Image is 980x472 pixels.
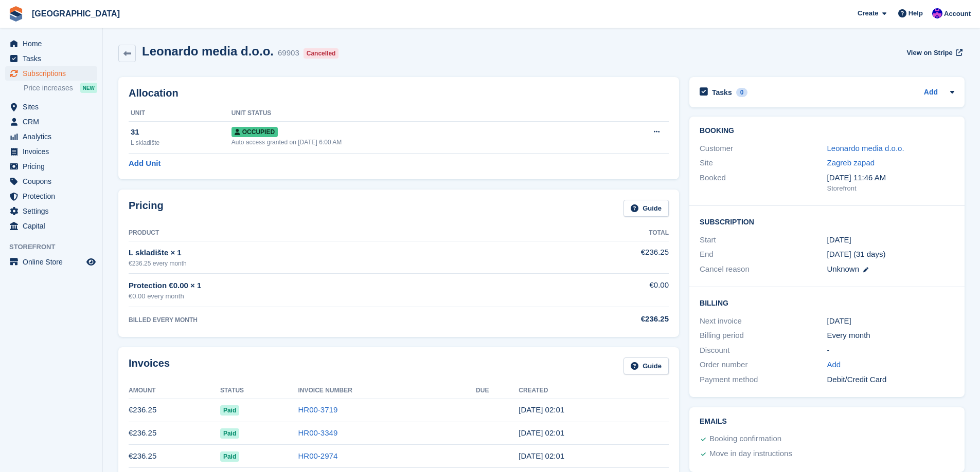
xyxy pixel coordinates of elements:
span: Paid [220,451,239,462]
div: L skladište [131,138,231,147]
a: Add [827,359,841,371]
td: €236.25 [519,241,669,273]
div: Booked [700,172,827,194]
span: Occupied [231,127,278,137]
a: Preview store [85,256,97,268]
a: View on Stripe [902,44,965,61]
th: Due [476,383,519,399]
th: Product [129,225,519,241]
div: Auto access granted on [DATE] 6:00 AM [231,138,597,147]
th: Unit [129,105,231,122]
th: Unit Status [231,105,597,122]
span: Paid [220,428,239,439]
span: Invoices [23,144,84,159]
span: Paid [220,405,239,416]
div: End [700,249,827,260]
h2: Billing [700,297,954,308]
span: Online Store [23,255,84,269]
a: Zagreb zapad [827,158,875,167]
div: Cancelled [304,48,339,59]
div: 31 [131,126,231,138]
div: €236.25 every month [129,259,519,268]
td: €0.00 [519,274,669,307]
div: L skladište × 1 [129,247,519,259]
span: Account [944,9,971,19]
span: Pricing [23,159,84,174]
a: Guide [623,357,669,374]
span: Analytics [23,129,84,144]
a: menu [5,129,97,144]
div: Site [700,157,827,169]
th: Created [519,383,669,399]
div: Payment method [700,374,827,386]
time: 2025-08-28 00:01:40 UTC [519,405,564,414]
div: Billing period [700,330,827,342]
span: Capital [23,219,84,233]
h2: Leonardo media d.o.o. [142,44,274,58]
h2: Tasks [712,88,732,97]
td: €236.25 [129,399,220,422]
time: 2025-01-28 00:00:00 UTC [827,234,851,246]
img: Ivan Gačić [932,8,942,18]
span: Settings [23,204,84,218]
td: €236.25 [129,422,220,445]
th: Total [519,225,669,241]
a: menu [5,189,97,203]
div: Booking confirmation [709,433,781,445]
span: Protection [23,189,84,203]
img: stora-icon-8386f47178a22dfd0bd8f6a31ec36ba5ce8667c1dd55bd0f319d3a0aa187defe.svg [8,6,24,22]
div: 69903 [278,47,299,59]
span: Storefront [9,242,102,252]
h2: Invoices [129,357,170,374]
span: Home [23,36,84,51]
span: Price increases [24,83,73,93]
a: Add [924,87,938,99]
a: Guide [623,200,669,217]
h2: Subscription [700,216,954,226]
div: Customer [700,143,827,155]
span: [DATE] (31 days) [827,250,886,258]
div: Start [700,234,827,246]
div: Order number [700,359,827,371]
div: Discount [700,345,827,356]
span: Unknown [827,265,860,273]
a: menu [5,219,97,233]
h2: Emails [700,418,954,426]
span: View on Stripe [906,48,952,58]
a: menu [5,51,97,66]
div: Debit/Credit Card [827,374,954,386]
h2: Allocation [129,87,669,99]
h2: Pricing [129,200,164,217]
a: menu [5,174,97,188]
a: menu [5,36,97,51]
a: HR00-2974 [298,451,338,460]
span: Subscriptions [23,66,84,81]
a: menu [5,100,97,114]
div: Move in day instructions [709,448,792,460]
span: Help [908,8,923,18]
td: €236.25 [129,445,220,468]
a: HR00-3349 [298,428,338,437]
div: [DATE] [827,315,954,327]
th: Status [220,383,298,399]
span: CRM [23,115,84,129]
a: menu [5,204,97,218]
a: menu [5,255,97,269]
time: 2025-07-28 00:01:19 UTC [519,428,564,437]
a: [GEOGRAPHIC_DATA] [28,5,124,22]
a: HR00-3719 [298,405,338,414]
div: Next invoice [700,315,827,327]
div: Every month [827,330,954,342]
div: - [827,345,954,356]
div: Protection €0.00 × 1 [129,280,519,292]
span: Create [858,8,878,18]
th: Amount [129,383,220,399]
span: Coupons [23,174,84,188]
h2: Booking [700,127,954,135]
div: Storefront [827,183,954,194]
div: NEW [80,83,97,93]
div: €0.00 every month [129,291,519,301]
a: Price increases NEW [24,82,97,93]
span: Tasks [23,51,84,66]
div: €236.25 [519,313,669,325]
